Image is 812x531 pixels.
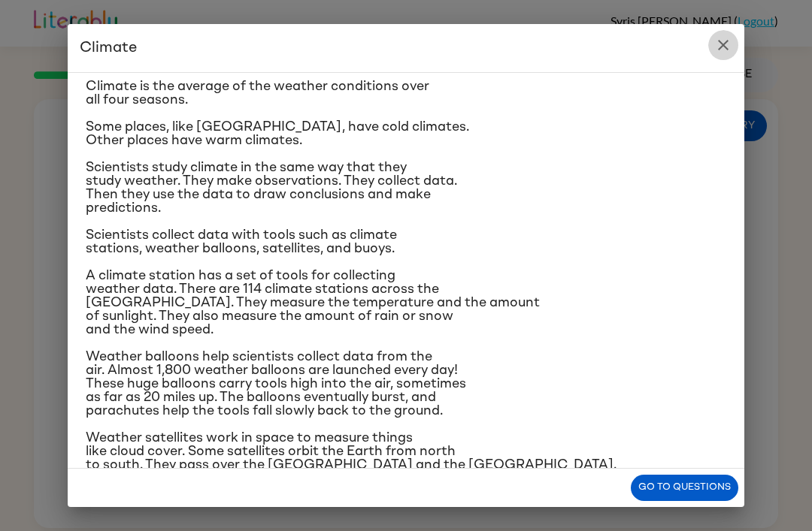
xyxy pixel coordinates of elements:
span: Weather satellites work in space to measure things like cloud cover. Some satellites orbit the Ea... [86,431,617,485]
span: Climate is the average of the weather conditions over all four seasons. [86,80,429,107]
span: Scientists collect data with tools such as climate stations, weather balloons, satellites, and bu... [86,228,397,255]
span: Some places, like [GEOGRAPHIC_DATA], have cold climates. Other places have warm climates. [86,120,469,147]
span: Scientists study climate in the same way that they study weather. They make observations. They co... [86,161,457,215]
button: Go to questions [631,475,738,501]
h2: Climate [68,24,744,72]
span: Weather balloons help scientists collect data from the air. Almost 1,800 weather balloons are lau... [86,350,466,418]
button: close [708,30,738,60]
span: A climate station has a set of tools for collecting weather data. There are 114 climate stations ... [86,269,540,336]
